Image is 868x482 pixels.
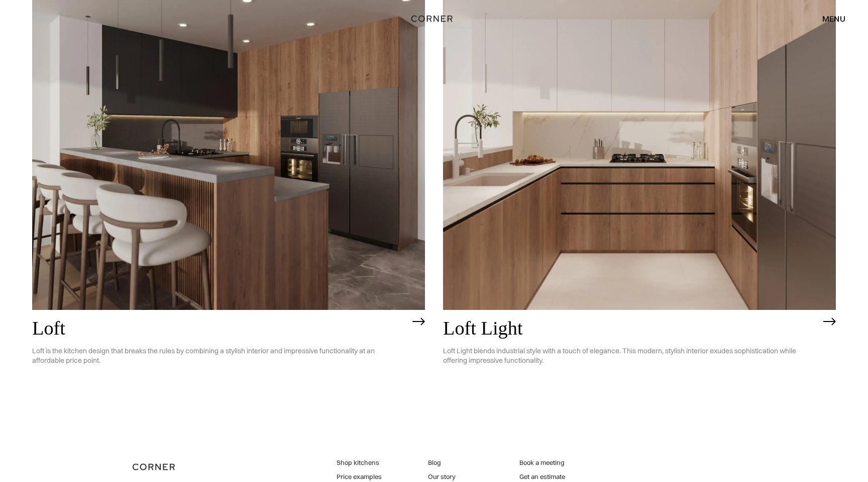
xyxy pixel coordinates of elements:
[822,15,845,23] div: menu
[32,339,407,373] p: Loft is the kitchen design that breaks the rules by combining a stylish interior and impressive f...
[812,10,845,27] div: menu
[443,317,818,339] h2: Loft Light
[428,458,489,467] a: Blog
[428,472,489,481] a: Our story
[32,317,407,339] h2: Loft
[519,458,565,467] a: Book a meeting
[443,339,818,373] p: Loft Light blends industrial style with a touch of elegance. This modern, stylish interior exudes...
[337,472,393,481] a: Price examples
[337,458,393,467] a: Shop kitchens
[519,472,565,481] a: Get an estimate
[398,12,470,25] a: home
